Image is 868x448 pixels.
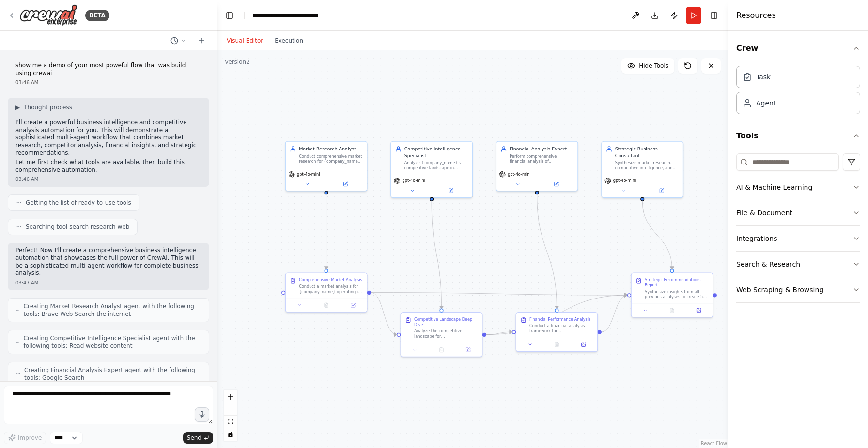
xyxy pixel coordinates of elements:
[736,277,860,302] button: Web Scraping & Browsing
[299,146,363,152] div: Market Research Analyst
[639,201,675,269] g: Edge from d2008148-58cd-4ce3-a5af-c2108faac677 to 7676a641-d51b-4f73-bbe9-a12e6a610121
[736,149,860,311] div: Tools
[223,9,236,22] button: Hide left sidebar
[285,272,368,312] div: Comprehensive Market AnalysisConduct a market analysis for {company_name} operating in the {indus...
[15,119,201,157] p: I'll create a powerful business intelligence and competitive analysis automation for you. This wi...
[26,199,131,207] span: Getting the list of ready-to-use tools
[327,180,364,188] button: Open in side panel
[15,79,201,86] div: 03:46 AM
[224,428,237,441] button: toggle interactivity
[643,187,681,194] button: Open in side panel
[225,58,250,66] div: Version 2
[414,317,478,328] div: Competitive Landscape Deep Dive
[15,104,20,111] span: ▶
[639,62,668,70] span: Hide Tools
[371,289,627,299] g: Edge from 381d1059-a728-4880-9022-7a9ce9f5cfc1 to 7676a641-d51b-4f73-bbe9-a12e6a610121
[224,390,237,403] button: zoom in
[285,141,368,192] div: Market Research AnalystConduct comprehensive market research for {company_name} in the {industry}...
[428,346,456,354] button: No output available
[736,122,860,149] button: Tools
[252,11,319,20] nav: breadcrumb
[615,146,679,159] div: Strategic Business Consultant
[19,4,77,26] img: Logo
[15,279,201,286] div: 03:47 AM
[543,341,571,348] button: No output available
[756,98,776,108] div: Agent
[224,403,237,416] button: zoom out
[85,10,109,21] div: BETA
[18,434,42,442] span: Improve
[341,301,364,309] button: Open in side panel
[736,226,860,251] button: Integrations
[414,329,478,339] div: Analyze the competitive landscape for {company_name} in the {industry} sector using your knowledg...
[24,302,201,318] span: Creating Market Research Analyst agent with the following tools: Brave Web Search the internet
[572,341,595,348] button: Open in side panel
[299,284,363,295] div: Conduct a market analysis for {company_name} operating in the {industry} sector using your knowle...
[167,35,190,46] button: Switch to previous chat
[736,35,860,62] button: Crew
[621,58,674,74] button: Hide Tools
[403,178,425,183] span: gpt-4o-mini
[613,178,636,183] span: gpt-4o-mini
[529,317,590,322] div: Financial Performance Analysis
[24,366,201,382] span: Creating Financial Analysis Expert agent with the following tools: Google Search
[15,62,201,77] p: show me a demo of your most poweful flow that was build using crewai
[496,141,578,192] div: Financial Analysis ExpertPerform comprehensive financial analysis of {company_name} and its key c...
[756,72,771,82] div: Task
[26,223,129,231] span: Searching tool search research web
[658,306,686,314] button: No output available
[24,334,201,350] span: Creating Competitive Intelligence Specialist agent with the following tools: Read website content
[312,301,341,309] button: No output available
[432,187,469,194] button: Open in side panel
[515,312,598,352] div: Financial Performance AnalysisConduct a financial analysis framework for {company_name} in the {i...
[615,160,679,171] div: Synthesize market research, competitive intelligence, and financial analysis to develop comprehen...
[508,172,530,177] span: gpt-4o-mini
[631,272,713,317] div: Strategic Recommendations ReportSynthesize insights from all previous analyses to create 5 priori...
[534,194,560,308] g: Edge from cde16da7-16fd-4a02-bba5-148e41eaf35e to 1b1555ee-e531-469b-905d-ea47ffae13e7
[457,346,480,354] button: Open in side panel
[195,407,209,422] button: Click to speak your automation idea
[736,10,776,21] h4: Resources
[736,252,860,277] button: Search & Research
[15,247,201,277] p: Perfect! Now I'll create a comprehensive business intelligence automation that showcases the full...
[15,176,201,183] div: 03:46 AM
[15,159,201,174] p: Let me first check what tools are available, then build this comprehensive automation.
[510,146,573,152] div: Financial Analysis Expert
[224,390,237,441] div: React Flow controls
[323,194,330,269] g: Edge from 2f439875-bf12-49b0-b051-bfd947943716 to 381d1059-a728-4880-9022-7a9ce9f5cfc1
[736,62,860,122] div: Crew
[736,175,860,200] button: AI & Machine Learning
[299,153,363,164] div: Conduct comprehensive market research for {company_name} in the {industry} sector, analyzing mark...
[401,312,483,357] div: Competitive Landscape Deep DiveAnalyze the competitive landscape for {company_name} in the {indus...
[4,432,46,444] button: Improve
[601,141,683,198] div: Strategic Business ConsultantSynthesize market research, competitive intelligence, and financial ...
[645,289,709,299] div: Synthesize insights from all previous analyses to create 5 prioritized strategic recommendations ...
[297,172,320,177] span: gpt-4o-mini
[187,434,201,442] span: Send
[221,35,269,46] button: Visual Editor
[707,9,721,22] button: Hide right sidebar
[183,432,213,444] button: Send
[602,292,627,335] g: Edge from 1b1555ee-e531-469b-905d-ea47ffae13e7 to 7676a641-d51b-4f73-bbe9-a12e6a610121
[687,306,710,314] button: Open in side panel
[404,160,468,171] div: Analyze {company_name}'s competitive landscape in {industry}, identifying direct and indirect com...
[645,277,709,288] div: Strategic Recommendations Report
[224,416,237,428] button: fit view
[269,35,309,46] button: Execution
[24,104,72,111] span: Thought process
[299,277,362,283] div: Comprehensive Market Analysis
[428,201,445,309] g: Edge from 3866451b-59d3-44d4-a277-93a9176cdcc5 to 07d8ed58-c863-43c5-98d1-6f6010e839fb
[538,180,575,188] button: Open in side panel
[371,289,397,338] g: Edge from 381d1059-a728-4880-9022-7a9ce9f5cfc1 to 07d8ed58-c863-43c5-98d1-6f6010e839fb
[736,200,860,225] button: File & Document
[194,35,209,46] button: Start a new chat
[510,153,573,164] div: Perform comprehensive financial analysis of {company_name} and its key competitors, evaluating fi...
[15,104,72,111] button: ▶Thought process
[404,146,468,159] div: Competitive Intelligence Specialist
[701,441,727,446] a: React Flow attribution
[390,141,473,198] div: Competitive Intelligence SpecialistAnalyze {company_name}'s competitive landscape in {industry}, ...
[529,323,593,334] div: Conduct a financial analysis framework for {company_name} in the {industry} sector using typical ...
[486,329,512,338] g: Edge from 07d8ed58-c863-43c5-98d1-6f6010e839fb to 1b1555ee-e531-469b-905d-ea47ffae13e7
